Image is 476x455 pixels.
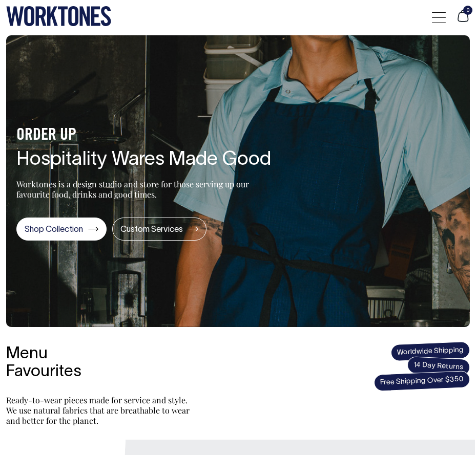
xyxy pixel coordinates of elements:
[16,218,107,241] a: Shop Collection
[112,218,206,241] a: Custom Services
[374,371,470,392] span: Free Shipping Over $350
[390,341,470,361] span: Worldwide Shipping
[456,17,470,24] a: 0
[407,356,470,377] span: 14 Day Returns
[463,6,472,15] span: 0
[16,179,250,200] p: Worktones is a design studio and store for those serving up our favourite food, drinks and good t...
[16,149,271,171] h1: Hospitality Wares Made Good
[6,345,119,381] h3: Menu Favourites
[16,126,271,144] h4: ORDER UP
[6,395,191,426] p: Ready-to-wear pieces made for service and style. We use natural fabrics that are breathable to we...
